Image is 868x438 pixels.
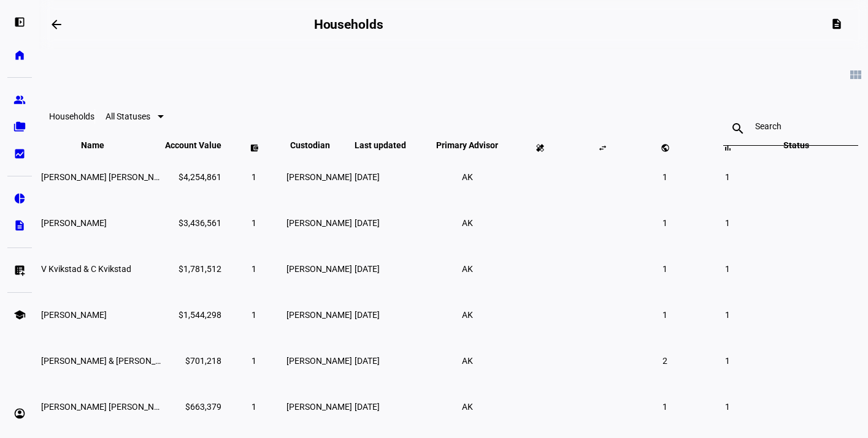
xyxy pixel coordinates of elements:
[41,172,174,182] span: David Graeme Emanuel
[355,140,424,150] span: Last updated
[41,310,107,320] span: Christina Fong
[355,218,380,228] span: [DATE]
[755,121,826,131] input: Search
[164,338,222,383] td: $701,218
[252,356,256,366] span: 1
[663,310,667,320] span: 1
[355,356,380,366] span: [DATE]
[663,402,667,412] span: 1
[725,310,730,320] span: 1
[13,407,26,420] eth-mat-symbol: account_circle
[13,94,26,106] eth-mat-symbol: group
[164,246,222,291] td: $1,781,512
[164,292,222,337] td: $1,544,298
[831,18,843,30] mat-icon: description
[13,219,26,232] eth-mat-symbol: description
[252,172,256,182] span: 1
[286,264,352,274] span: [PERSON_NAME]
[456,396,478,418] li: AK
[355,172,380,182] span: [DATE]
[164,200,222,245] td: $3,436,561
[290,140,348,150] span: Custodian
[252,310,256,320] span: 1
[7,213,32,238] a: description
[49,17,64,32] mat-icon: arrow_backwards
[7,88,32,112] a: group
[456,258,478,280] li: AK
[41,218,107,228] span: Anne Catherine Dutoit
[286,218,352,228] span: [PERSON_NAME]
[41,264,131,274] span: V Kvikstad & C Kvikstad
[286,402,352,412] span: [PERSON_NAME]
[13,49,26,61] eth-mat-symbol: home
[13,192,26,205] eth-mat-symbol: pie_chart
[164,384,222,429] td: $663,379
[456,350,478,372] li: AK
[41,402,327,412] span: SARAH ANNE RATHBONE & JONATHAN RATHBONE JT TEN MGR: ETHIC
[7,186,32,211] a: pie_chart
[13,264,26,276] eth-mat-symbol: list_alt_add
[427,140,507,150] span: Primary Advisor
[7,43,32,67] a: home
[252,402,256,412] span: 1
[355,310,380,320] span: [DATE]
[725,218,730,228] span: 1
[663,356,667,366] span: 2
[725,402,730,412] span: 1
[723,121,753,136] mat-icon: search
[13,309,26,321] eth-mat-symbol: school
[81,140,123,150] span: Name
[13,16,26,28] eth-mat-symbol: left_panel_open
[355,402,380,412] span: [DATE]
[252,218,256,228] span: 1
[848,67,863,82] mat-icon: view_module
[49,111,94,121] eth-data-table-title: Households
[725,172,730,182] span: 1
[106,111,150,121] span: All Statuses
[663,218,667,228] span: 1
[355,264,380,274] span: [DATE]
[41,356,182,366] span: Kevin Eustice & Alison Walker
[7,115,32,139] a: folder_copy
[13,148,26,160] eth-mat-symbol: bid_landscape
[7,142,32,166] a: bid_landscape
[663,172,667,182] span: 1
[286,310,352,320] span: [PERSON_NAME]
[286,356,352,366] span: [PERSON_NAME]
[663,264,667,274] span: 1
[774,140,818,150] span: Status
[286,172,352,182] span: [PERSON_NAME]
[725,264,730,274] span: 1
[252,264,256,274] span: 1
[456,212,478,234] li: AK
[164,154,222,199] td: $4,254,861
[456,166,478,188] li: AK
[13,121,26,133] eth-mat-symbol: folder_copy
[456,304,478,326] li: AK
[165,140,221,150] span: Account Value
[314,17,383,32] h2: Households
[725,356,730,366] span: 1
